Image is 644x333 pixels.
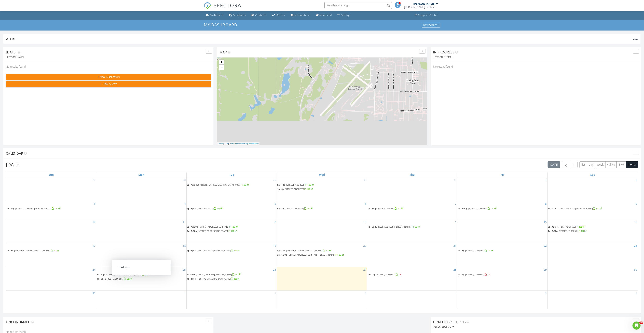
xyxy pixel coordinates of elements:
[434,56,453,58] div: [PERSON_NAME]
[277,201,367,219] td: Go to August 6, 2025
[217,142,259,145] div: |
[96,243,187,267] td: Go to August 18, 2025
[286,249,322,252] span: [STREET_ADDRESS][PERSON_NAME]
[187,183,195,186] span: 8a - 12p
[570,161,578,168] button: Next month
[255,13,267,17] div: Contacts
[367,207,374,210] span: 1p - 4p
[187,225,239,228] a: 8a - 12:30p [STREET_ADDRESS][US_STATE]
[96,291,187,309] td: Go to September 1, 2025
[367,207,457,211] a: 1p - 4p [STREET_ADDRESS]
[234,143,259,145] a: © OpenStreetMap contributors
[433,320,466,324] span: Draft Inspections
[272,267,277,272] a: Go to August 26, 2025
[548,207,556,210] span: 8a - 12p
[545,177,547,183] a: Go to August 1, 2025
[376,273,395,276] span: [STREET_ADDRESS]
[277,219,367,243] td: Go to August 13, 2025
[187,277,276,281] a: 1p - 5p [STREET_ADDRESS][PERSON_NAME]
[277,183,285,186] span: 8a - 12p
[277,291,367,309] td: Go to September 3, 2025
[6,207,14,210] span: 8a - 12p
[324,2,392,9] input: Search everything...
[277,187,367,191] a: 1p - 5p [STREET_ADDRESS]
[187,277,194,280] span: 1p - 5p
[187,273,276,277] a: 6a - 10a [STREET_ADDRESS][PERSON_NAME]
[182,243,186,248] a: Go to August 18, 2025
[48,172,54,177] a: Sunday
[104,277,123,280] span: [STREET_ADDRESS]
[184,201,186,206] a: Go to August 4, 2025
[635,291,638,296] a: Go to September 6, 2025
[14,249,50,252] span: [STREET_ADDRESS][PERSON_NAME]
[336,12,352,18] a: Settings
[595,161,606,168] button: week
[250,12,268,18] a: Contacts
[97,273,151,276] a: 8a - 12p [STREET_ADDRESS][PERSON_NAME]
[187,177,277,201] td: Go to July 29, 2025
[453,177,457,183] a: Go to July 31, 2025
[367,273,402,276] a: 12p - 4p [STREET_ADDRESS]
[6,161,21,168] h2: [DATE]
[220,50,227,54] span: Map
[548,207,602,210] a: 8a - 12p [STREET_ADDRESS][PERSON_NAME]
[195,207,214,210] span: [STREET_ADDRESS]
[404,5,438,9] div: Conrad Professional Inspection Services LLC
[277,243,367,267] td: Go to August 20, 2025
[271,12,287,18] a: Metrics
[6,177,96,201] td: Go to July 27, 2025
[458,249,494,252] a: 1p - 5p [STREET_ADDRESS]
[433,55,454,60] button: [PERSON_NAME]
[548,225,637,229] a: 8a - 12p [STREET_ADDRESS]
[469,207,487,210] span: [STREET_ADDRESS]
[367,267,457,291] td: Go to August 28, 2025
[6,74,211,80] button: New Inspection
[187,277,240,280] a: 1p - 5p [STREET_ADDRESS][PERSON_NAME]
[277,249,285,252] span: 8a - 11a
[453,267,457,272] a: Go to August 28, 2025
[465,249,484,252] span: [STREET_ADDRESS]
[548,225,585,228] a: 8a - 12p [STREET_ADDRESS]
[587,161,595,168] button: day
[434,326,454,328] div: All schedulers
[543,243,547,248] a: Go to August 22, 2025
[633,322,641,330] iframe: Intercom live chat
[548,229,558,233] span: 1p - 5:30p
[367,273,457,277] a: 12p - 4p [STREET_ADDRESS]
[580,161,587,168] button: list
[547,291,638,309] td: Go to September 6, 2025
[214,2,241,9] span: SPECTORA
[547,267,638,291] td: Go to August 30, 2025
[543,219,547,225] a: Go to August 15, 2025
[277,249,367,253] a: 8a - 11a [STREET_ADDRESS][PERSON_NAME]
[277,253,345,256] a: 3p - 6:30p [STREET_ADDRESS][US_STATE][PERSON_NAME]
[320,13,332,17] div: Advanced
[364,201,367,206] a: Go to August 6, 2025
[277,187,284,191] span: 1p - 5p
[103,82,117,86] span: New Quote
[195,249,231,252] span: [STREET_ADDRESS][PERSON_NAME]
[96,201,187,219] td: Go to August 4, 2025
[92,267,96,272] a: Go to August 24, 2025
[375,207,394,210] span: [STREET_ADDRESS]
[547,243,638,267] td: Go to August 23, 2025
[187,207,223,210] a: 1p - 5p [STREET_ADDRESS]
[458,249,547,253] a: 1p - 5p [STREET_ADDRESS]
[187,225,198,228] span: 8a - 12:30p
[431,62,641,71] div: No results found
[6,207,96,211] a: 8a - 12p [STREET_ADDRESS][PERSON_NAME]
[187,183,276,187] a: 8a - 12p 15974 Rustic Ln, [GEOGRAPHIC_DATA] 49097
[548,207,637,211] a: 8a - 12p [STREET_ADDRESS][PERSON_NAME]
[204,22,237,27] span: My Dashboard
[285,207,304,210] span: [STREET_ADDRESS]
[633,243,638,248] a: Go to August 23, 2025
[187,249,240,252] a: 1p - 5p [STREET_ADDRESS][PERSON_NAME]
[7,56,26,58] div: [PERSON_NAME]
[93,201,96,206] a: Go to August 3, 2025
[224,143,233,145] a: © MapTiler
[633,267,638,272] a: Go to August 30, 2025
[96,267,187,291] td: Go to August 25, 2025
[375,225,411,228] span: [STREET_ADDRESS][PERSON_NAME]
[295,13,311,17] div: Automations
[547,219,638,243] td: Go to August 16, 2025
